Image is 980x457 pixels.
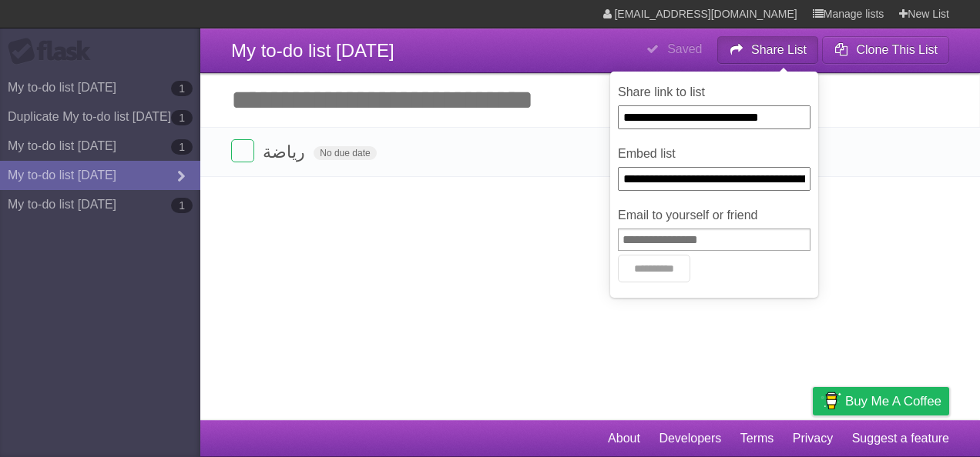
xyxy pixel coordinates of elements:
[618,206,811,225] label: Email to yourself or friend
[852,424,949,453] a: Suggest a feature
[821,388,841,414] img: Buy me a coffee
[751,43,807,56] b: Share List
[845,388,941,415] span: Buy me a coffee
[618,83,811,102] label: Share link to list
[793,424,833,453] a: Privacy
[231,139,254,162] label: Done
[263,142,309,162] span: رياضة
[171,110,193,125] b: 1
[740,424,774,453] a: Terms
[608,424,640,453] a: About
[618,145,811,163] label: Embed list
[717,36,819,64] button: Share List
[8,38,100,65] div: Flask
[231,40,394,61] span: My to-do list [DATE]
[822,36,949,64] button: Clone This List
[813,387,949,415] a: Buy me a coffee
[171,139,193,155] b: 1
[314,146,376,160] span: No due date
[171,198,193,213] b: 1
[659,424,721,453] a: Developers
[667,42,702,55] b: Saved
[856,43,938,56] b: Clone This List
[171,81,193,96] b: 1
